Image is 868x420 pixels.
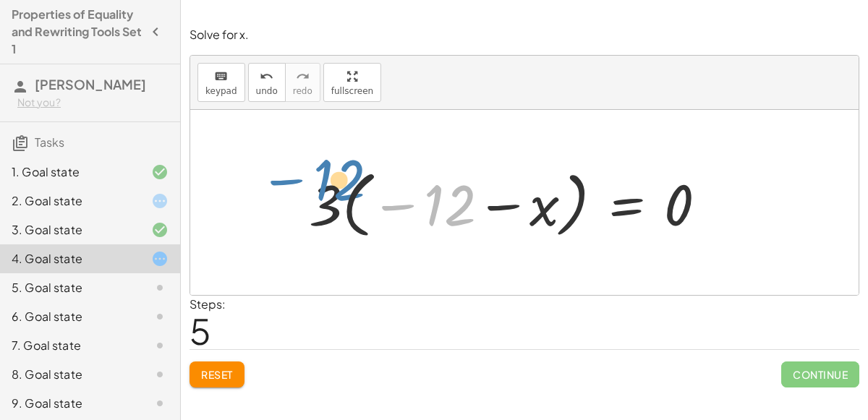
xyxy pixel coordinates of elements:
div: 3. Goal state [12,221,128,239]
span: Tasks [35,134,64,150]
div: 9. Goal state [12,395,128,412]
i: Task finished and correct. [151,221,169,239]
span: fullscreen [331,86,373,96]
span: undo [256,86,278,96]
div: 1. Goal state [12,163,128,181]
label: Steps: [190,296,226,312]
span: Reset [201,368,233,381]
i: Task started. [151,192,169,210]
button: fullscreen [323,63,381,102]
div: 2. Goal state [12,192,128,210]
h4: Properties of Equality and Rewriting Tools Set 1 [12,6,142,58]
div: 6. Goal state [12,308,128,325]
i: Task not started. [151,337,169,354]
div: 8. Goal state [12,366,128,383]
i: undo [260,68,273,85]
i: Task started. [151,250,169,267]
div: 5. Goal state [12,279,128,296]
button: undoundo [248,63,286,102]
i: Task not started. [151,366,169,383]
i: keyboard [214,68,228,85]
div: Not you? [17,95,169,110]
p: Solve for x. [190,27,859,43]
i: Task not started. [151,279,169,296]
span: 5 [190,309,211,353]
div: 4. Goal state [12,250,128,267]
span: keypad [205,86,237,96]
div: 7. Goal state [12,337,128,354]
span: [PERSON_NAME] [35,76,146,93]
i: Task finished and correct. [151,163,169,181]
button: Reset [190,361,244,387]
i: Task not started. [151,395,169,412]
button: keyboardkeypad [197,63,245,102]
button: redoredo [285,63,320,102]
i: Task not started. [151,308,169,325]
i: redo [296,68,310,85]
span: redo [293,86,312,96]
